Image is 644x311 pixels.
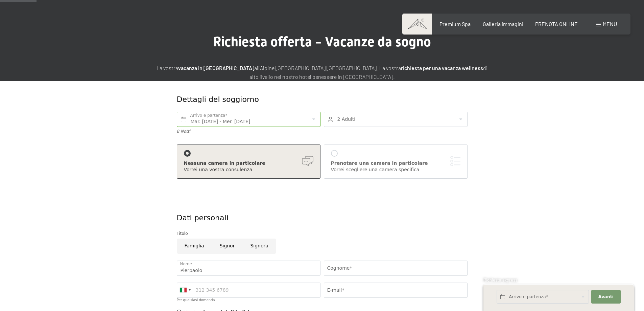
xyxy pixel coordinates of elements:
span: Menu [603,21,617,27]
input: 312 345 6789 [177,283,320,298]
button: Avanti [591,290,620,304]
label: Per qualsiasi domanda [177,298,215,302]
span: Richiesta express [483,277,517,283]
div: 8 Notti [177,129,320,134]
div: Italy (Italia): +39 [177,283,193,297]
span: Avanti [598,294,614,300]
a: Premium Spa [439,21,471,27]
div: Titolo [177,230,468,237]
strong: richiesta per una vacanza wellness [401,65,483,71]
p: La vostra all'Alpine [GEOGRAPHIC_DATA] [GEOGRAPHIC_DATA]. La vostra di alto livello nel nostro ho... [153,64,491,81]
div: Vorrei scegliere una camera specifica [331,166,460,173]
a: Galleria immagini [483,21,523,27]
div: Dati personali [177,213,468,223]
div: Prenotare una camera in particolare [331,160,460,167]
div: Dettagli del soggiorno [177,94,419,105]
div: Nessuna camera in particolare [184,160,313,167]
span: Richiesta offerta - Vacanze da sogno [213,34,431,50]
div: Vorrei una vostra consulenza [184,166,313,173]
a: PRENOTA ONLINE [535,21,578,27]
strong: vacanza in [GEOGRAPHIC_DATA] [178,65,254,71]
